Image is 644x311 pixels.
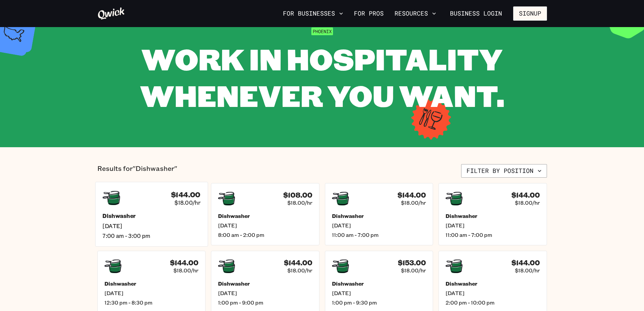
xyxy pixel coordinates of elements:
[446,231,540,238] span: 11:00 am - 7:00 pm
[104,290,199,296] span: [DATE]
[438,183,547,245] a: $144.00$18.00/hrDishwasher[DATE]11:00 am - 7:00 pm
[446,299,540,306] span: 2:00 pm - 10:00 pm
[280,8,346,19] button: For Businesses
[211,183,319,245] a: $108.00$18.00/hrDishwasher[DATE]8:00 am - 2:00 pm
[283,191,312,199] h4: $108.00
[287,267,312,274] span: $18.00/hr
[398,259,426,267] h4: $153.00
[173,267,198,274] span: $18.00/hr
[401,267,426,274] span: $18.00/hr
[325,183,433,245] a: $144.00$18.00/hrDishwasher[DATE]11:00 am - 7:00 pm
[351,8,386,19] a: For Pros
[515,267,540,274] span: $18.00/hr
[218,299,312,306] span: 1:00 pm - 9:00 pm
[140,39,504,115] span: WORK IN HOSPITALITY WHENEVER YOU WANT.
[332,280,426,287] h5: Dishwasher
[401,199,426,206] span: $18.00/hr
[515,199,540,206] span: $18.00/hr
[287,199,312,206] span: $18.00/hr
[170,259,198,267] h4: $144.00
[104,299,199,306] span: 12:30 pm - 8:30 pm
[461,164,547,178] button: Filter by position
[446,213,540,219] h5: Dishwasher
[332,222,426,229] span: [DATE]
[446,290,540,296] span: [DATE]
[332,213,426,219] h5: Dishwasher
[102,213,200,220] h5: Dishwasher
[102,232,200,239] span: 7:00 am - 3:00 pm
[398,191,426,199] h4: $144.00
[97,164,177,178] p: Results for "Dishwasher"
[392,8,439,19] button: Resources
[218,231,312,238] span: 8:00 am - 2:00 pm
[446,280,540,287] h5: Dishwasher
[446,222,540,229] span: [DATE]
[218,290,312,296] span: [DATE]
[513,6,547,21] button: Signup
[332,299,426,306] span: 1:00 pm - 9:30 pm
[95,182,208,246] a: $144.00$18.00/hrDishwasher[DATE]7:00 am - 3:00 pm
[511,191,540,199] h4: $144.00
[174,199,200,206] span: $18.00/hr
[444,6,508,21] a: Business Login
[104,280,199,287] h5: Dishwasher
[311,27,333,35] span: Phoenix
[284,259,312,267] h4: $144.00
[332,231,426,238] span: 11:00 am - 7:00 pm
[171,190,200,199] h4: $144.00
[511,259,540,267] h4: $144.00
[218,213,312,219] h5: Dishwasher
[218,222,312,229] span: [DATE]
[218,280,312,287] h5: Dishwasher
[332,290,426,296] span: [DATE]
[102,222,200,229] span: [DATE]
